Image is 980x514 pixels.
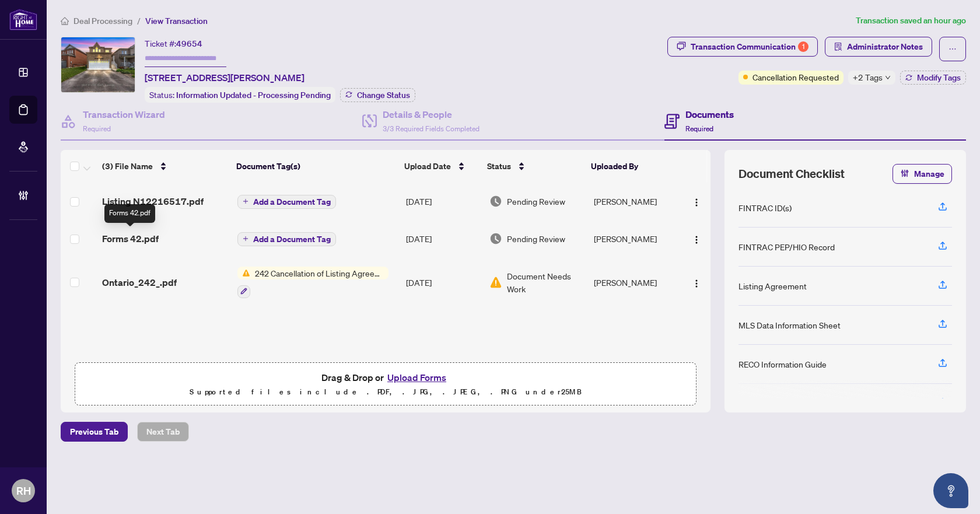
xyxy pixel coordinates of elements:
span: Add a Document Tag [253,198,331,206]
th: (3) File Name [97,150,232,183]
span: 49654 [176,39,202,49]
span: 3/3 Required Fields Completed [383,124,480,133]
span: Status [487,160,511,173]
p: Supported files include .PDF, .JPG, .JPEG, .PNG under 25 MB [82,385,689,399]
img: Logo [692,279,701,288]
span: 242 Cancellation of Listing Agreement - Authority to Offer for Sale [250,267,388,279]
span: Required [685,124,713,133]
button: Add a Document Tag [237,195,336,209]
span: ellipsis [949,45,957,53]
span: Modify Tags [917,74,961,82]
span: Required [83,124,111,133]
img: Document Status [489,232,502,245]
h4: Transaction Wizard [83,107,165,121]
span: Administrator Notes [847,37,923,56]
button: Add a Document Tag [237,232,336,246]
button: Change Status [340,88,415,102]
th: Status [482,150,586,183]
td: [DATE] [401,257,485,307]
span: Drag & Drop orUpload FormsSupported files include .PDF, .JPG, .JPEG, .PNG under25MB [75,363,696,406]
span: Drag & Drop or [321,370,450,385]
button: Modify Tags [900,71,966,85]
div: RECO Information Guide [738,358,827,370]
td: [DATE] [401,220,485,257]
img: Document Status [489,276,502,289]
span: Previous Tab [70,422,118,441]
span: solution [834,43,842,51]
button: Previous Tab [61,422,128,442]
button: Status Icon242 Cancellation of Listing Agreement - Authority to Offer for Sale [237,267,388,298]
div: FINTRAC PEP/HIO Record [738,240,835,253]
h4: Documents [685,107,734,121]
span: Document Needs Work [507,270,584,295]
button: Upload Forms [384,370,450,385]
img: Logo [692,235,701,244]
span: Listing N12216517.pdf [102,194,204,208]
th: Uploaded By [586,150,678,183]
td: [PERSON_NAME] [589,220,681,257]
span: [STREET_ADDRESS][PERSON_NAME] [145,71,304,85]
span: Deal Processing [73,16,132,26]
th: Upload Date [400,150,482,183]
span: View Transaction [145,16,208,26]
div: MLS Data Information Sheet [738,319,841,331]
span: Pending Review [507,195,565,208]
span: Document Checklist [738,166,845,182]
button: Logo [687,273,706,292]
button: Logo [687,192,706,211]
button: Administrator Notes [825,37,932,57]
td: [DATE] [401,183,485,220]
span: down [885,75,891,81]
td: [PERSON_NAME] [589,257,681,307]
div: Status: [145,87,335,103]
div: Listing Agreement [738,279,807,292]
div: 1 [798,41,808,52]
button: Add a Document Tag [237,231,336,246]
img: Status Icon [237,267,250,279]
span: home [61,17,69,25]
button: Add a Document Tag [237,194,336,209]
span: Upload Date [404,160,451,173]
span: Forms 42.pdf [102,232,159,246]
button: Manage [892,164,952,184]
img: Document Status [489,195,502,208]
span: RH [16,482,31,499]
span: Information Updated - Processing Pending [176,90,331,100]
span: plus [243,198,249,204]
button: Open asap [933,473,968,508]
img: Logo [692,198,701,207]
span: Change Status [357,91,410,99]
span: (3) File Name [102,160,153,173]
span: Pending Review [507,232,565,245]
h4: Details & People [383,107,480,121]
div: Forms 42.pdf [104,204,155,223]
button: Transaction Communication1 [667,37,818,57]
div: Transaction Communication [691,37,808,56]
td: [PERSON_NAME] [589,183,681,220]
img: logo [9,9,37,30]
button: Logo [687,229,706,248]
div: Ticket #: [145,37,202,50]
button: Next Tab [137,422,189,442]
li: / [137,14,141,27]
span: Ontario_242_.pdf [102,275,177,289]
span: Manage [914,165,944,183]
span: Cancellation Requested [752,71,839,83]
div: FINTRAC ID(s) [738,201,792,214]
span: Add a Document Tag [253,235,331,243]
th: Document Tag(s) [232,150,400,183]
article: Transaction saved an hour ago [856,14,966,27]
img: IMG-N12216517_1.jpg [61,37,135,92]
span: plus [243,236,249,242]
span: +2 Tags [853,71,883,84]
